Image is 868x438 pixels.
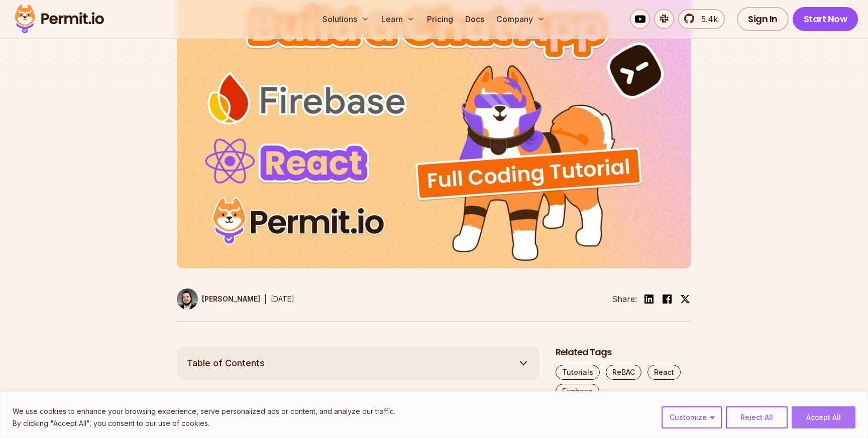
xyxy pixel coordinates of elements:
[271,295,294,303] time: [DATE]
[177,346,539,380] button: Table of Contents
[726,406,788,428] button: Reject All
[10,2,108,36] img: Permit logo
[737,7,789,31] a: Sign In
[556,384,599,399] a: Firebase
[792,406,855,428] button: Accept All
[662,406,722,428] button: Customize
[177,288,198,310] img: Gabriel L. Manor
[695,13,718,25] span: 5.4k
[680,294,690,304] img: twitter
[606,365,641,380] a: ReBAC
[377,9,419,29] button: Learn
[318,9,373,29] button: Solutions
[177,288,260,310] a: [PERSON_NAME]
[492,9,549,29] button: Company
[678,9,725,29] a: 5.4k
[643,293,655,305] img: linkedin
[423,9,457,29] a: Pricing
[13,405,395,417] p: We use cookies to enhance your browsing experience, serve personalized ads or content, and analyz...
[187,356,265,370] span: Table of Contents
[647,365,681,380] a: React
[556,365,600,380] a: Tutorials
[13,417,395,429] p: By clicking "Accept All", you consent to our use of cookies.
[556,346,691,359] h2: Related Tags
[202,294,260,304] p: [PERSON_NAME]
[612,293,637,305] li: Share:
[661,293,673,305] img: facebook
[461,9,488,29] a: Docs
[793,7,858,31] a: Start Now
[264,293,267,305] div: |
